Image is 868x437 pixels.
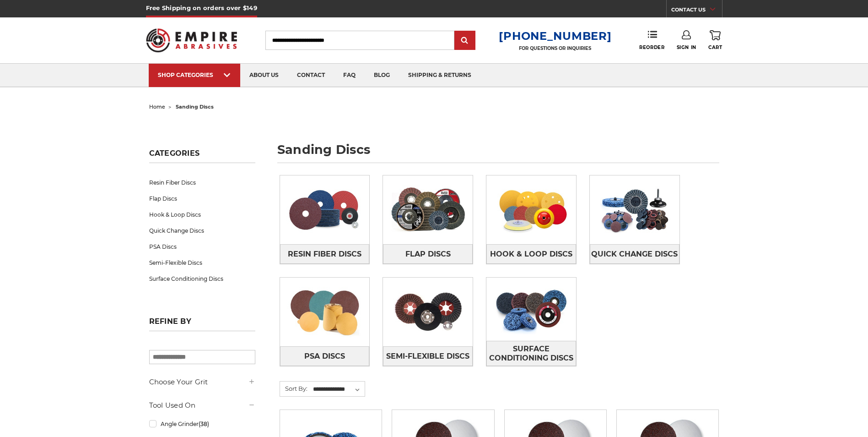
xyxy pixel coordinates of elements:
[149,255,255,271] a: Semi-Flexible Discs
[639,30,664,50] a: Reorder
[486,178,576,241] img: Hook & Loop Discs
[149,239,255,255] a: PSA Discs
[386,349,469,364] span: Semi-Flexible Discs
[677,44,696,50] span: Sign In
[383,178,473,241] img: Flap Discs
[288,64,334,87] a: contact
[149,191,255,207] a: Flap Discs
[280,244,370,264] a: Resin Fiber Discs
[383,244,473,264] a: Flap Discs
[365,64,399,87] a: blog
[671,5,722,17] a: CONTACT US
[149,149,255,163] h5: Categories
[486,278,576,341] img: Surface Conditioning Discs
[590,244,679,264] a: Quick Change Discs
[486,341,576,366] a: Surface Conditioning Discs
[158,71,231,78] div: SHOP CATEGORIES
[708,44,722,50] span: Cart
[708,30,722,50] a: Cart
[277,143,719,163] h1: sanding discs
[405,246,451,262] span: Flap Discs
[149,416,255,432] a: Angle Grinder
[149,223,255,239] a: Quick Change Discs
[499,29,611,43] a: [PHONE_NUMBER]
[304,349,345,364] span: PSA Discs
[149,175,255,191] a: Resin Fiber Discs
[383,280,473,344] img: Semi-Flexible Discs
[149,104,165,110] a: home
[149,317,255,331] h5: Refine by
[312,382,365,396] select: Sort By:
[383,346,473,366] a: Semi-Flexible Discs
[591,246,678,262] span: Quick Change Discs
[490,246,572,262] span: Hook & Loop Discs
[456,32,474,50] input: Submit
[149,400,255,411] h5: Tool Used On
[280,346,370,366] a: PSA Discs
[590,178,679,241] img: Quick Change Discs
[149,377,255,388] h5: Choose Your Grit
[499,45,611,51] p: FOR QUESTIONS OR INQUIRIES
[280,178,370,241] img: Resin Fiber Discs
[399,64,480,87] a: shipping & returns
[149,207,255,223] a: Hook & Loop Discs
[240,64,288,87] a: about us
[146,22,237,58] img: Empire Abrasives
[288,246,361,262] span: Resin Fiber Discs
[334,64,365,87] a: faq
[199,421,209,427] span: (38)
[176,104,214,110] span: sanding discs
[486,244,576,264] a: Hook & Loop Discs
[149,271,255,287] a: Surface Conditioning Discs
[487,341,576,366] span: Surface Conditioning Discs
[639,44,664,50] span: Reorder
[280,280,370,344] img: PSA Discs
[280,382,307,395] label: Sort By:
